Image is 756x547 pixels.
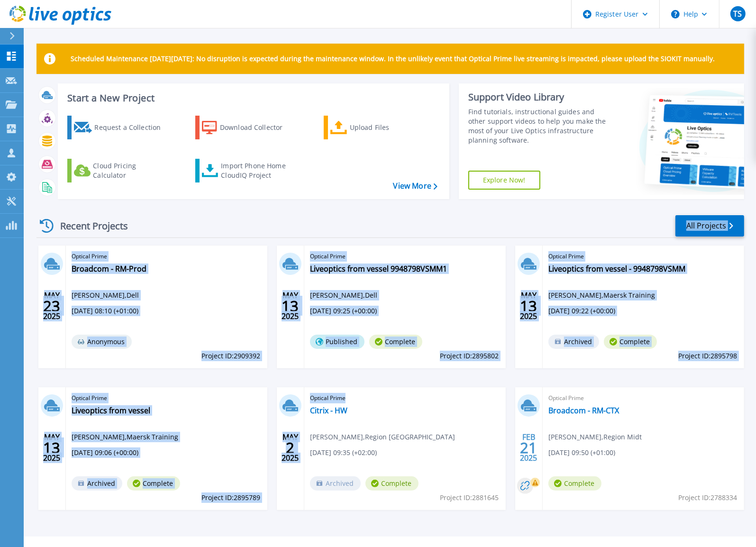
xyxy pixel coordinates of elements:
[310,447,377,458] span: [DATE] 09:35 (+02:00)
[72,406,150,415] a: Liveoptics from vessel
[220,118,296,137] div: Download Collector
[310,290,377,301] span: [PERSON_NAME] , Dell
[468,91,612,103] div: Support Video Library
[548,406,619,415] a: Broadcom - RM-CTX
[310,432,455,442] span: [PERSON_NAME] , Region [GEOGRAPHIC_DATA]
[67,93,437,103] h3: Start a New Project
[93,161,169,180] div: Cloud Pricing Calculator
[71,55,715,63] p: Scheduled Maintenance [DATE][DATE]: No disruption is expected during the maintenance window. In t...
[43,444,60,452] span: 13
[72,264,146,273] a: Broadcom - RM-Prod
[520,444,537,452] span: 21
[281,430,299,465] div: MAY 2025
[67,116,173,139] a: Request a Collection
[43,302,60,310] span: 23
[733,10,742,18] span: TS
[201,492,260,503] span: Project ID: 2895789
[72,447,138,458] span: [DATE] 09:06 (+00:00)
[548,476,601,491] span: Complete
[201,351,260,361] span: Project ID: 2909392
[310,306,377,316] span: [DATE] 09:25 (+00:00)
[350,118,426,137] div: Upload Files
[72,290,139,301] span: [PERSON_NAME] , Dell
[519,289,537,323] div: MAY 2025
[468,107,612,145] div: Find tutorials, instructional guides and other support videos to help you make the most of your L...
[195,116,301,139] a: Download Collector
[221,161,295,180] div: Import Phone Home CloudIQ Project
[72,306,138,316] span: [DATE] 08:10 (+01:00)
[310,264,447,273] a: Liveoptics from vessel 9948798VSMM1
[67,159,173,182] a: Cloud Pricing Calculator
[310,476,361,491] span: Archived
[519,430,537,465] div: FEB 2025
[548,264,685,273] a: Liveoptics from vessel - 9948798VSMM
[94,118,170,137] div: Request a Collection
[310,335,364,349] span: Published
[548,306,615,316] span: [DATE] 09:22 (+00:00)
[72,393,262,403] span: Optical Prime
[72,251,262,262] span: Optical Prime
[548,393,738,403] span: Optical Prime
[393,182,437,191] a: View More
[72,476,122,491] span: Archived
[675,215,744,237] a: All Projects
[369,335,422,349] span: Complete
[72,335,132,349] span: Anonymous
[36,214,141,237] div: Recent Projects
[281,289,299,323] div: MAY 2025
[324,116,429,139] a: Upload Files
[43,430,61,465] div: MAY 2025
[678,351,737,361] span: Project ID: 2895798
[678,492,737,503] span: Project ID: 2788334
[548,432,642,442] span: [PERSON_NAME] , Region Midt
[604,335,657,349] span: Complete
[310,406,347,415] a: Citrix - HW
[548,290,655,301] span: [PERSON_NAME] , Maersk Training
[548,335,599,349] span: Archived
[286,444,294,452] span: 2
[282,302,299,310] span: 13
[72,432,178,442] span: [PERSON_NAME] , Maersk Training
[548,251,738,262] span: Optical Prime
[310,393,500,403] span: Optical Prime
[520,302,537,310] span: 13
[468,171,540,190] a: Explore Now!
[440,492,499,503] span: Project ID: 2881645
[548,447,615,458] span: [DATE] 09:50 (+01:00)
[127,476,180,491] span: Complete
[43,289,61,323] div: MAY 2025
[310,251,500,262] span: Optical Prime
[440,351,499,361] span: Project ID: 2895802
[365,476,419,491] span: Complete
